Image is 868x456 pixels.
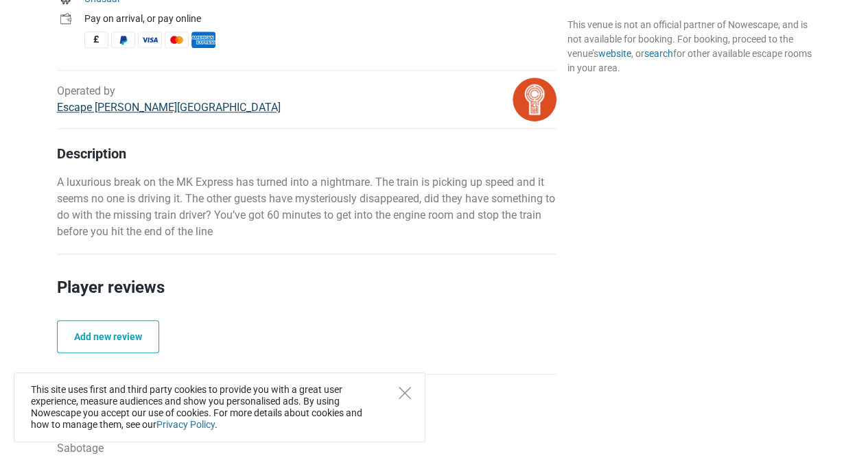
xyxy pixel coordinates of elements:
[191,32,215,48] span: American Express
[111,32,135,48] span: PayPal
[513,77,556,121] img: bitmap.png
[165,32,189,48] span: MasterCard
[57,275,556,320] h2: Player reviews
[84,12,556,26] div: Pay on arrival, or pay online
[57,174,556,240] p: A luxurious break on the MK Express has turned into a nightmare. The train is picking up speed an...
[567,18,811,75] div: This venue is not an official partner of Nowescape, and is not available for booking. For booking...
[57,101,281,114] a: Escape [PERSON_NAME][GEOGRAPHIC_DATA]
[598,48,631,59] a: website
[57,83,281,116] div: Operated by
[156,419,215,430] a: Privacy Policy
[57,145,556,162] h4: Description
[644,48,672,59] a: search
[84,32,108,48] span: Cash
[14,372,425,442] div: This site uses first and third party cookies to provide you with a great user experience, measure...
[399,387,411,399] button: Close
[57,320,159,353] a: Add new review
[138,32,162,48] span: Visa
